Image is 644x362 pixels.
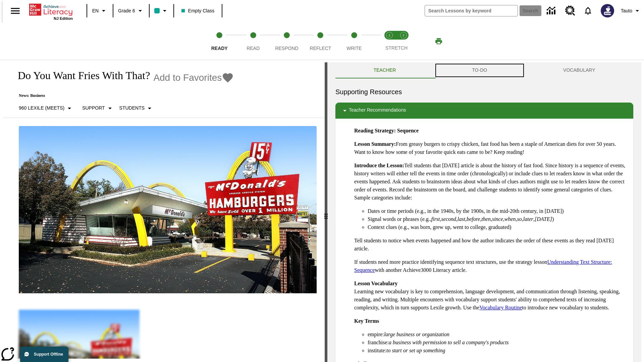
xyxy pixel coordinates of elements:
div: reading [3,62,325,359]
a: Resource Center, Will open in new tab [561,2,579,20]
span: STRETCH [385,45,408,51]
li: Context clues (e.g., was born, grew up, went to college, graduated) [368,223,628,231]
a: Data Center [543,2,561,20]
p: 960 Lexile (Meets) [19,105,64,112]
button: Language: EN, Select a language [89,5,111,17]
div: Instructional Panel Tabs [335,62,633,78]
a: Understanding Text Structure: Sequence [354,259,612,273]
strong: Introduce the Lesson: [354,163,404,168]
button: Select Lexile, 960 Lexile (Meets) [16,102,76,114]
div: Teacher Recommendations [335,103,633,119]
span: Write [346,46,362,51]
em: before [467,216,480,222]
button: Profile/Settings [618,5,644,17]
button: Reflect step 4 of 5 [301,23,340,60]
span: Tauto [621,7,632,14]
div: Press Enter or Spacebar and then press right and left arrow keys to move the slider [325,62,327,362]
div: Home [29,2,73,20]
li: institute: [368,347,628,355]
span: Reflect [310,46,331,51]
strong: Key Terms [354,318,379,324]
button: VOCABULARY [525,62,633,78]
span: Support Offline [34,352,63,357]
p: Support [82,105,105,112]
li: Dates or time periods (e.g., in the 1940s, by the 1900s, in the mid-20th century, in [DATE]) [368,207,628,215]
h6: Supporting Resources [335,86,633,97]
input: search field [425,5,518,16]
span: Add to Favorites [153,72,222,83]
p: Students [119,105,145,112]
button: Stretch Respond step 2 of 2 [394,23,413,60]
button: TO-DO [434,62,525,78]
span: Empty Class [181,7,215,14]
p: Tell students that [DATE] article is about the history of fast food. Since history is a sequence ... [354,162,628,202]
button: Respond step 3 of 5 [267,23,306,60]
p: Learning new vocabulary is key to comprehension, language development, and communication through ... [354,280,628,312]
button: Add to Favorites - Do You Want Fries With That? [153,72,234,83]
button: Class color is teal. Change class color [152,5,171,17]
p: If students need more practice identifying sequence text structures, use the strategy lesson with... [354,258,628,274]
button: Print [428,35,449,47]
em: first [431,216,440,222]
div: activity [327,62,641,362]
em: large business or organization [384,331,449,337]
em: later [523,216,533,222]
img: Avatar [601,4,614,17]
strong: Lesson Summary: [354,141,396,147]
p: Tell students to notice when events happened and how the author indicates the order of these even... [354,237,628,253]
img: One of the first McDonald's stores, with the iconic red sign and golden arches. [19,126,317,294]
strong: Sequence [397,128,419,133]
button: Read step 2 of 5 [233,23,272,60]
em: to start or set up something [386,348,445,353]
button: Write step 5 of 5 [335,23,374,60]
a: Notifications [579,2,597,19]
strong: Lesson Vocabulary [354,281,397,286]
button: Select a new avatar [597,2,618,19]
em: since [492,216,503,222]
em: a business with permission to sell a company's products [389,340,509,345]
em: second [441,216,456,222]
em: last [458,216,465,222]
a: Vocabulary Routine [479,305,522,310]
strong: Reading Strategy: [354,128,396,133]
button: Stretch Read step 1 of 2 [380,23,399,60]
li: franchise: [368,339,628,347]
button: Select Student [117,102,156,114]
em: then [481,216,491,222]
button: Ready step 1 of 5 [200,23,239,60]
span: EN [92,7,99,14]
span: Ready [211,46,228,51]
span: NJ Edition [54,16,73,20]
button: Scaffolds, Support [79,102,116,114]
button: Support Offline [20,347,68,362]
h1: Do You Want Fries With That? [11,69,150,82]
text: 2 [402,34,404,37]
button: Open side menu [5,1,25,21]
em: [DATE] [535,216,552,222]
text: 1 [388,34,390,37]
p: From greasy burgers to crispy chicken, fast food has been a staple of American diets for over 50 ... [354,140,628,156]
p: News: Business [11,93,234,98]
span: Grade 6 [118,7,135,14]
p: Teacher Recommendations [349,107,406,115]
button: Grade: Grade 6, Select a grade [115,5,147,17]
li: empire: [368,330,628,339]
em: when [504,216,516,222]
span: Read [247,46,260,51]
button: Teacher [335,62,434,78]
em: so [517,216,522,222]
span: Respond [275,46,298,51]
li: Signal words or phrases (e.g., , , , , , , , , , ) [368,215,628,223]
